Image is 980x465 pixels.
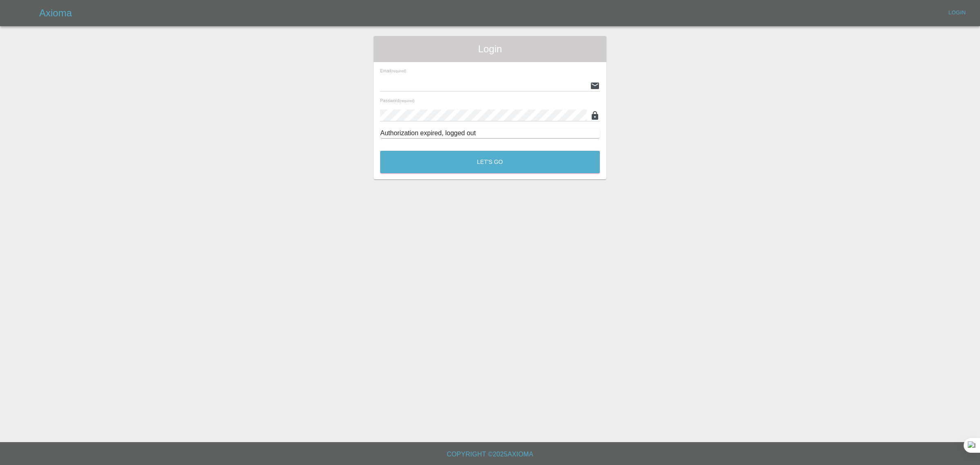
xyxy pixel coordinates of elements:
span: Password [380,98,414,103]
small: (required) [399,99,414,103]
span: Email [380,68,406,73]
small: (required) [391,69,406,73]
div: Authorization expired, logged out [380,128,600,138]
h6: Copyright © 2025 Axioma [7,449,973,460]
h5: Axioma [39,7,72,20]
button: Let's Go [380,151,600,173]
span: Login [380,42,600,56]
a: Login [944,7,970,19]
